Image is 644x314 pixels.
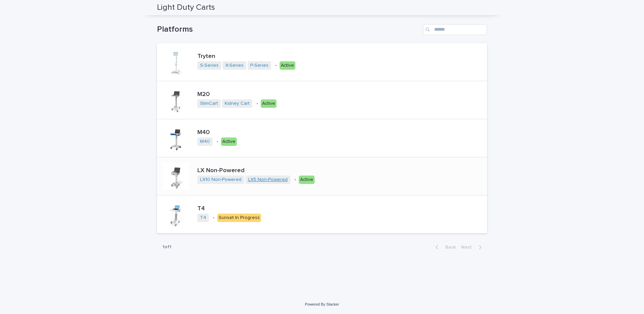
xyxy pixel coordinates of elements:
[157,43,487,81] a: TrytenS-Series X-Series P-Series •Active
[305,302,339,306] a: Powered By Stacker
[430,244,458,250] button: Back
[461,245,476,250] span: Next
[423,24,487,35] input: Search
[200,177,241,183] a: LX10 Non-Powered
[157,119,487,157] a: M40M40 •Active
[157,157,487,195] a: LX Non-PoweredLX10 Non-Powered LX5 Non-Powered •Active
[157,239,177,255] p: 1 of 1
[261,99,277,108] div: Active
[294,177,296,183] p: •
[213,215,215,221] p: •
[200,63,219,68] a: S-Series
[157,195,487,233] a: T4T4 •Sunset In Progress
[299,176,315,184] div: Active
[256,101,258,106] p: •
[157,3,215,12] h2: Light Duty Carts
[157,81,487,119] a: M20SlimCart Kidney Cart •Active
[197,129,249,136] p: M40
[248,177,288,183] a: LX5 Non-Powered
[157,25,420,34] h1: Platforms
[197,205,268,213] p: T4
[217,139,218,145] p: •
[441,245,456,250] span: Back
[200,215,206,221] a: T4
[221,137,237,146] div: Active
[200,101,218,106] a: SlimCart
[225,63,244,68] a: X-Series
[250,63,268,68] a: P-Series
[197,53,313,60] p: Tryten
[458,244,487,250] button: Next
[217,214,261,222] div: Sunset In Progress
[200,139,210,145] a: M40
[275,63,277,68] p: •
[225,101,250,106] a: Kidney Cart
[197,91,289,98] p: M20
[280,61,295,70] div: Active
[197,167,362,175] p: LX Non-Powered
